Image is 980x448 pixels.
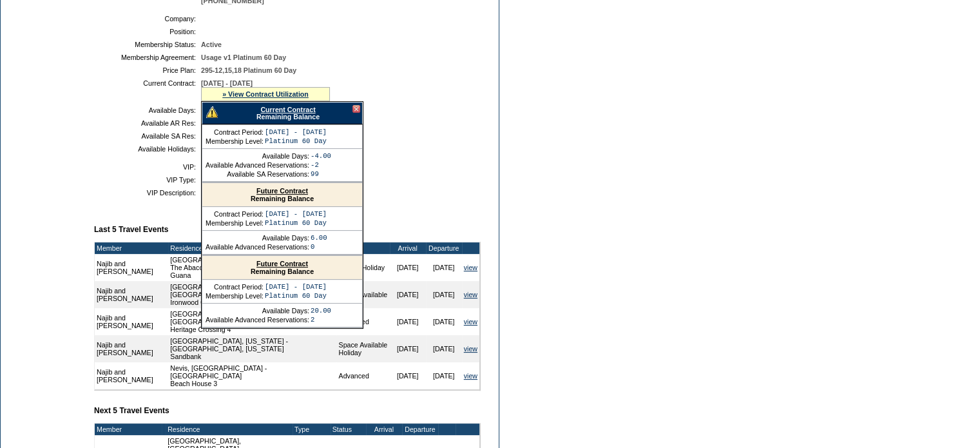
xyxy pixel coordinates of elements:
[265,292,327,300] td: Platinum 60 Day
[168,242,336,254] td: Residence
[206,210,264,218] td: Contract Period:
[95,308,168,335] td: Najib and [PERSON_NAME]
[464,372,477,380] a: view
[390,254,426,281] td: [DATE]
[95,424,162,435] td: Member
[390,362,426,389] td: [DATE]
[99,66,196,74] td: Price Plan:
[202,183,362,207] div: Remaining Balance
[99,15,196,23] td: Company:
[201,79,253,87] span: [DATE] - [DATE]
[311,152,331,160] td: -4.00
[99,132,196,140] td: Available SA Res:
[95,254,168,281] td: Najib and [PERSON_NAME]
[206,292,264,300] td: Membership Level:
[201,66,296,74] span: 295-12,15,18 Platinum 60 Day
[265,210,327,218] td: [DATE] - [DATE]
[265,137,327,145] td: Platinum 60 Day
[311,243,327,251] td: 0
[206,152,309,160] td: Available Days:
[95,281,168,308] td: Najib and [PERSON_NAME]
[426,362,462,389] td: [DATE]
[168,254,336,281] td: [GEOGRAPHIC_DATA], [GEOGRAPHIC_DATA] - The Abaco Club on [GEOGRAPHIC_DATA] Guana
[336,362,389,389] td: Advanced
[206,307,309,315] td: Available Days:
[331,424,366,435] td: Status
[390,308,426,335] td: [DATE]
[390,335,426,362] td: [DATE]
[99,145,196,153] td: Available Holidays:
[390,281,426,308] td: [DATE]
[222,90,309,98] a: » View Contract Utilization
[99,189,196,197] td: VIP Description:
[99,28,196,35] td: Position:
[206,316,309,324] td: Available Advanced Reservations:
[265,128,327,136] td: [DATE] - [DATE]
[94,225,168,234] b: Last 5 Travel Events
[99,54,196,61] td: Membership Agreement:
[426,335,462,362] td: [DATE]
[206,137,264,145] td: Membership Level:
[202,102,363,124] div: Remaining Balance
[402,424,438,435] td: Departure
[426,242,462,254] td: Departure
[202,256,362,280] div: Remaining Balance
[464,291,477,298] a: view
[265,283,327,291] td: [DATE] - [DATE]
[426,281,462,308] td: [DATE]
[390,242,426,254] td: Arrival
[311,316,331,324] td: 2
[426,254,462,281] td: [DATE]
[206,234,309,242] td: Available Days:
[99,79,196,101] td: Current Contract:
[311,307,331,315] td: 20.00
[464,345,477,353] a: view
[464,318,477,326] a: view
[311,161,331,169] td: -2
[99,41,196,48] td: Membership Status:
[95,242,168,254] td: Member
[166,424,293,435] td: Residence
[426,308,462,335] td: [DATE]
[260,106,315,113] a: Current Contract
[168,281,336,308] td: [GEOGRAPHIC_DATA], [US_STATE] - [GEOGRAPHIC_DATA] Ironwood 01
[311,170,331,178] td: 99
[265,219,327,227] td: Platinum 60 Day
[206,283,264,291] td: Contract Period:
[206,219,264,227] td: Membership Level:
[256,260,308,268] a: Future Contract
[206,106,218,118] img: There are insufficient days and/or tokens to cover this reservation
[311,234,327,242] td: 6.00
[168,335,336,362] td: [GEOGRAPHIC_DATA], [US_STATE] - [GEOGRAPHIC_DATA], [US_STATE] Sandbank
[201,54,286,61] span: Usage v1 Platinum 60 Day
[256,187,308,195] a: Future Contract
[95,335,168,362] td: Najib and [PERSON_NAME]
[168,308,336,335] td: [GEOGRAPHIC_DATA], [US_STATE] - [GEOGRAPHIC_DATA] Heritage Crossing 4
[206,128,264,136] td: Contract Period:
[206,170,309,178] td: Available SA Reservations:
[95,362,168,389] td: Najib and [PERSON_NAME]
[99,176,196,184] td: VIP Type:
[99,163,196,171] td: VIP:
[206,161,309,169] td: Available Advanced Reservations:
[206,243,309,251] td: Available Advanced Reservations:
[168,362,336,389] td: Nevis, [GEOGRAPHIC_DATA] - [GEOGRAPHIC_DATA] Beach House 3
[201,41,222,48] span: Active
[464,264,477,271] a: view
[293,424,331,435] td: Type
[94,406,169,415] b: Next 5 Travel Events
[99,106,196,114] td: Available Days:
[366,424,402,435] td: Arrival
[99,119,196,127] td: Available AR Res:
